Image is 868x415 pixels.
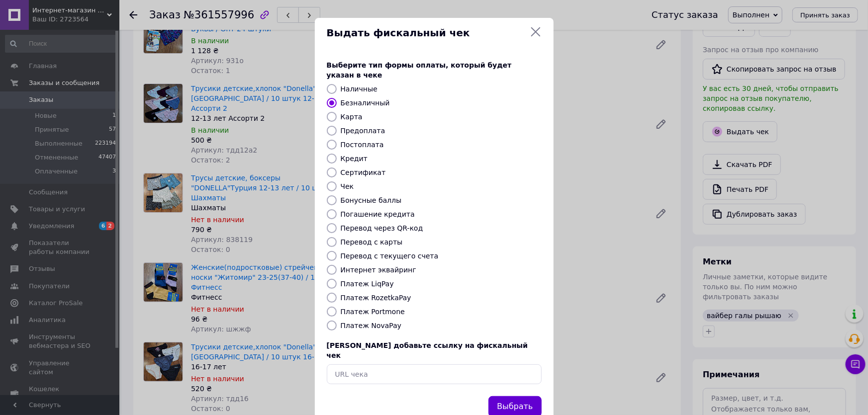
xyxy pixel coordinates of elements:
[341,196,402,204] label: Бонусные баллы
[341,294,411,302] label: Платеж RozetkaPay
[341,141,384,149] label: Постоплата
[341,210,415,218] label: Погашение кредита
[341,182,354,190] label: Чек
[341,252,439,260] label: Перевод с текущего счета
[341,85,378,93] label: Наличные
[341,322,401,330] label: Платеж NovaPay
[327,26,526,40] span: Выдать фискальный чек
[327,364,542,384] input: URL чека
[341,127,386,135] label: Предоплата
[341,280,394,288] label: Платеж LiqPay
[341,113,363,121] label: Карта
[341,155,368,163] label: Кредит
[341,308,405,316] label: Платеж Portmone
[341,99,390,107] label: Безналичный
[341,266,416,274] label: Интернет эквайринг
[341,224,423,232] label: Перевод через QR-код
[341,238,403,246] label: Перевод с карты
[327,61,512,79] span: Выберите тип формы оплаты, который будет указан в чеке
[341,168,386,176] label: Сертификат
[327,341,528,359] span: [PERSON_NAME] добавьте ссылку на фискальный чек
